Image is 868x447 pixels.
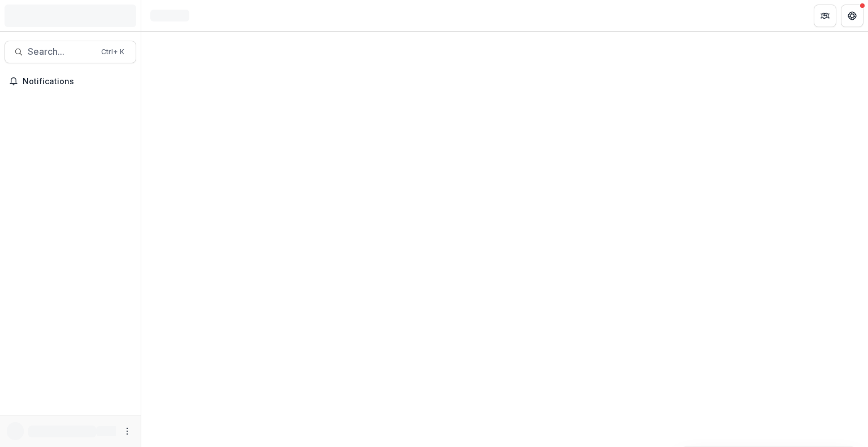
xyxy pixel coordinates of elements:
[841,5,863,27] button: Get Help
[120,424,134,438] button: More
[146,7,194,24] nav: breadcrumb
[814,5,836,27] button: Partners
[5,41,136,63] button: Search...
[28,46,94,57] span: Search...
[23,77,132,86] span: Notifications
[5,72,136,90] button: Notifications
[99,46,127,58] div: Ctrl + K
